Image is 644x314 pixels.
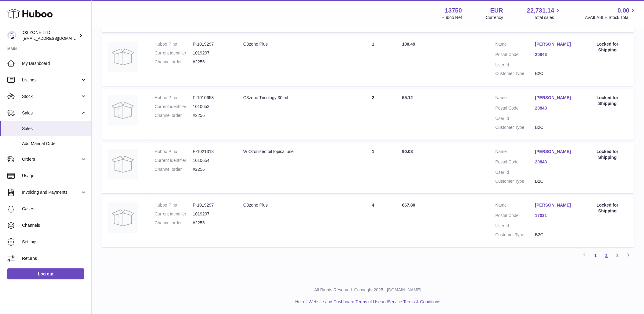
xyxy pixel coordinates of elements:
span: Listings [22,77,80,83]
dt: Channel order [155,113,193,118]
img: no-photo-large.jpg [108,149,138,179]
dt: Channel order [155,166,193,172]
a: [PERSON_NAME] [535,202,575,208]
td: 2 [350,89,396,140]
span: [EMAIL_ADDRESS][DOMAIN_NAME] [23,36,90,41]
dt: Huboo P no [155,202,193,208]
dd: B2C [535,125,575,130]
span: Orders [22,156,80,162]
span: Sales [22,126,87,132]
dt: Channel order [155,220,193,226]
li: and [307,299,440,305]
div: Locked for Shipping [587,202,628,214]
a: Service Terms & Conditions [388,299,440,304]
a: 20843 [535,52,575,58]
dt: User Id [495,223,535,229]
dd: #2256 [193,59,231,65]
a: [PERSON_NAME] [535,149,575,155]
div: O3zone Plus [243,41,344,47]
a: Help [295,299,304,304]
span: Sales [22,110,80,116]
dd: #2256 [193,166,231,172]
a: 3 [612,250,623,261]
dd: B2C [535,178,575,184]
a: 20843 [535,159,575,165]
span: 90.08 [402,149,413,154]
img: no-photo-large.jpg [108,202,138,233]
a: [PERSON_NAME] [535,41,575,47]
span: Add Manual Order [22,141,87,147]
span: Settings [22,239,87,245]
div: O3zone Tricology 30 ml [243,95,344,101]
span: 55.12 [402,95,413,100]
img: no-photo.jpg [108,95,138,125]
dt: Name [495,95,535,102]
img: hello@o3zoneltd.co.uk [7,31,17,40]
dd: 1019297 [193,211,231,217]
dd: P-1010653 [193,95,231,101]
a: 0.00 AVAILABLE Stock Total [585,6,637,21]
dd: P-1021313 [193,149,231,155]
dd: P-1019297 [193,202,231,208]
dd: 1019297 [193,50,231,56]
span: 22,731.14 [527,6,554,15]
dt: Current identifier [155,158,193,163]
span: Total sales [534,15,561,21]
dt: Name [495,202,535,210]
dd: 1010653 [193,104,231,110]
div: O3zone Plus [243,202,344,208]
dd: P-1019297 [193,41,231,47]
a: 2 [601,250,612,261]
img: no-photo-large.jpg [108,41,138,72]
span: Invoicing and Payments [22,189,80,195]
td: 4 [350,196,396,247]
dt: Channel order [155,59,193,65]
dt: Current identifier [155,104,193,110]
strong: 13750 [445,6,462,15]
dt: User Id [495,116,535,121]
dt: Postal Code [495,105,535,113]
a: Log out [7,268,84,279]
dd: #2255 [193,220,231,226]
span: 0.00 [618,6,630,15]
dd: 1010654 [193,158,231,163]
div: Locked for Shipping [587,41,628,53]
dt: Postal Code [495,213,535,220]
dt: Name [495,149,535,156]
dt: Customer Type [495,232,535,238]
td: 1 [350,35,396,86]
dd: B2C [535,71,575,77]
div: Locked for Shipping [587,149,628,160]
td: 1 [350,143,396,193]
dt: Customer Type [495,125,535,130]
div: O3 ZONE LTD [23,30,78,41]
dd: B2C [535,232,575,238]
dt: Current identifier [155,211,193,217]
span: Usage [22,173,87,179]
div: Locked for Shipping [587,95,628,107]
dt: Postal Code [495,52,535,59]
a: [PERSON_NAME] [535,95,575,101]
dt: Huboo P no [155,149,193,155]
p: All Rights Reserved. Copyright 2025 - [DOMAIN_NAME] [97,287,639,293]
dt: Customer Type [495,71,535,77]
div: Currency [486,15,503,21]
dt: Huboo P no [155,41,193,47]
a: 1 [590,250,601,261]
dd: #2256 [193,113,231,118]
span: AVAILABLE Stock Total [585,15,637,21]
dt: User Id [495,170,535,175]
a: 20843 [535,105,575,111]
a: 22,731.14 Total sales [527,6,561,21]
span: Returns [22,256,87,261]
dt: User Id [495,62,535,68]
span: Cases [22,206,87,212]
dt: Customer Type [495,178,535,184]
span: 667.80 [402,203,415,207]
span: Stock [22,94,80,99]
div: W Ozonized oil topical use [243,149,344,155]
strong: EUR [490,6,503,15]
dt: Huboo P no [155,95,193,101]
span: 180.49 [402,42,415,47]
dt: Name [495,41,535,49]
